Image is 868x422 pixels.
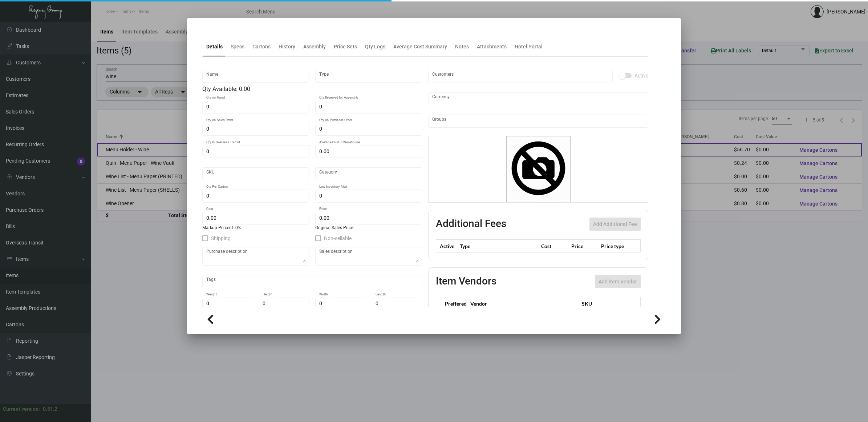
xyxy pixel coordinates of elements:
[539,240,569,252] th: Cost
[202,85,422,93] div: Qty Available: 0.00
[334,43,357,51] div: Price Sets
[595,275,641,288] button: Add item Vendor
[436,297,467,310] th: Preffered
[211,234,231,243] span: Shipping
[634,71,648,80] span: Active
[365,43,385,51] div: Qty Logs
[324,234,352,243] span: Non-sellable
[569,240,599,252] th: Price
[3,405,40,413] div: Current version:
[432,118,645,124] input: Add new..
[593,221,637,227] span: Add Additional Fee
[467,297,578,310] th: Vendor
[599,279,637,284] span: Add item Vendor
[252,43,271,51] div: Cartons
[206,43,223,51] div: Details
[393,43,447,51] div: Average Cost Summary
[458,240,539,252] th: Type
[432,73,609,79] input: Add new..
[515,43,543,51] div: Hotel Portal
[455,43,469,51] div: Notes
[589,218,641,231] button: Add Additional Fee
[43,405,57,413] div: 0.51.2
[279,43,295,51] div: History
[436,275,496,288] h2: Item Vendors
[231,43,244,51] div: Specs
[477,43,507,51] div: Attachments
[599,240,632,252] th: Price type
[436,240,458,252] th: Active
[303,43,326,51] div: Assembly
[436,218,506,231] h2: Additional Fees
[578,297,640,310] th: SKU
